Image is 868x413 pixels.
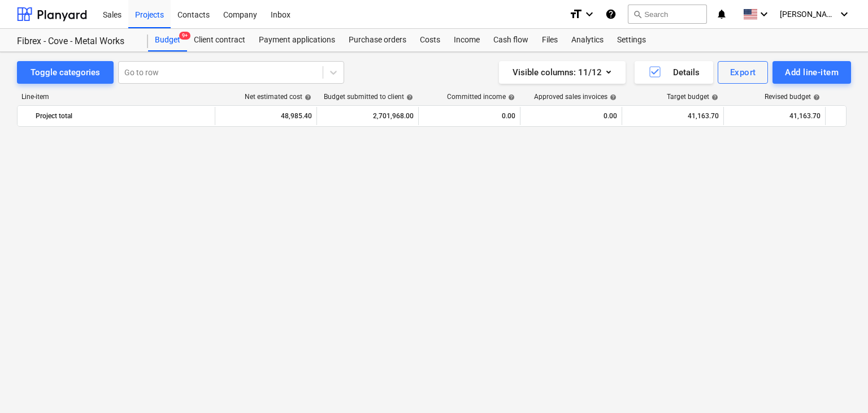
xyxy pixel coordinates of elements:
[635,61,713,84] button: Details
[423,107,515,125] div: 0.00
[607,94,617,101] span: help
[17,36,134,48] div: Fibrex - Cove - Metal Works
[179,32,190,40] span: 9+
[610,29,653,51] a: Settings
[404,94,413,101] span: help
[506,94,515,101] span: help
[187,29,252,51] a: Client contract
[627,107,719,125] div: 41,163.70
[730,65,756,80] div: Export
[534,93,617,101] div: Approved sales invoices
[772,61,851,84] button: Add line-item
[413,29,447,51] a: Costs
[709,94,718,101] span: help
[36,107,210,125] div: Project total
[811,359,868,413] iframe: Chat Widget
[245,93,311,101] div: Net estimated cost
[535,29,565,51] a: Files
[447,29,487,51] a: Income
[811,94,820,101] span: help
[667,93,718,101] div: Target budget
[765,93,820,101] div: Revised budget
[17,61,114,84] button: Toggle categories
[322,107,414,125] div: 2,701,968.00
[648,65,700,80] div: Details
[302,94,311,101] span: help
[728,107,821,125] div: 41,163.70
[487,29,535,51] a: Cash flow
[220,107,312,125] div: 48,985.40
[513,65,612,80] div: Visible columns : 11/12
[17,93,215,101] div: Line-item
[565,29,610,51] a: Analytics
[342,29,413,51] a: Purchase orders
[785,65,839,80] div: Add line-item
[499,61,626,84] button: Visible columns:11/12
[447,93,515,101] div: Committed income
[252,29,342,51] a: Payment applications
[148,29,187,51] a: Budget9+
[718,61,769,84] button: Export
[324,93,413,101] div: Budget submitted to client
[148,29,187,51] div: Budget
[525,107,617,125] div: 0.00
[31,65,100,80] div: Toggle categories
